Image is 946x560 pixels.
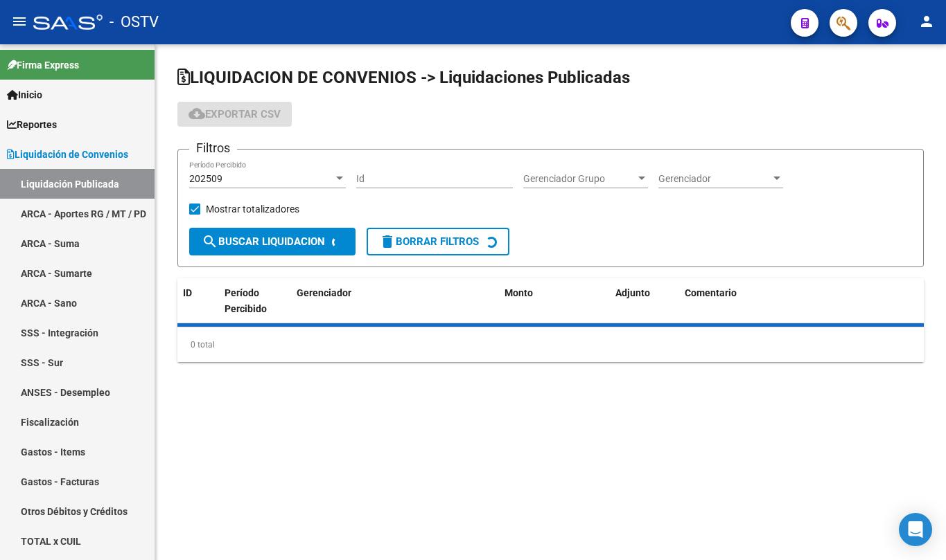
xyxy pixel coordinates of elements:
span: Gerenciador Grupo [523,173,636,185]
button: Borrar Filtros [367,228,509,255]
button: Exportar CSV [177,102,292,127]
span: Liquidación de Convenios [7,147,128,162]
span: Inicio [7,87,42,102]
datatable-header-cell: Monto [499,278,610,339]
mat-icon: delete [379,233,396,250]
datatable-header-cell: Gerenciador [291,278,499,339]
span: ID [183,287,192,298]
mat-icon: person [918,13,935,30]
span: Período Percibido [225,287,267,314]
span: Comentario [685,287,737,298]
span: Adjunto [615,287,650,298]
datatable-header-cell: Adjunto [610,278,679,339]
div: 0 total [177,327,924,362]
span: Exportar CSV [189,108,281,120]
span: Firma Express [7,57,79,73]
span: Mostrar totalizadores [206,201,299,217]
datatable-header-cell: Período Percibido [219,278,271,339]
span: Buscar Liquidacion [202,235,325,248]
span: Reportes [7,117,57,132]
span: LIQUIDACION DE CONVENIOS -> Liquidaciones Publicadas [177,68,630,87]
button: Buscar Liquidacion [189,228,356,255]
span: Borrar Filtros [379,235,479,248]
mat-icon: menu [11,13,28,30]
mat-icon: search [202,233,218,250]
span: Monto [505,287,533,298]
span: - OSTV [110,7,159,37]
span: 202509 [189,173,222,184]
span: Gerenciador [297,287,351,298]
span: Gerenciador [658,173,771,185]
h3: Filtros [189,138,237,158]
mat-icon: cloud_download [189,105,205,122]
div: Open Intercom Messenger [899,513,932,546]
datatable-header-cell: Comentario [679,278,924,339]
datatable-header-cell: ID [177,278,219,339]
